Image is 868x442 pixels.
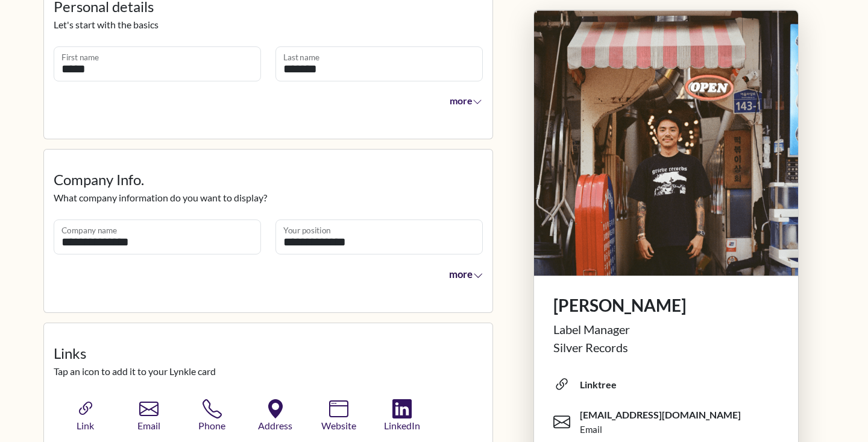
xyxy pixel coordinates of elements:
button: more [441,261,483,286]
button: Link [57,398,115,434]
span: more [449,268,483,280]
span: more [450,95,482,106]
span: [EMAIL_ADDRESS][DOMAIN_NAME] [580,408,741,421]
div: Silver Records [553,339,779,357]
button: Address [247,398,304,434]
span: Address [251,418,300,433]
legend: Links [54,343,483,364]
button: LinkedIn [373,398,431,434]
img: profile picture [534,10,798,276]
div: Linktree [580,378,617,393]
span: Link [61,418,110,433]
legend: Company Info. [54,169,483,191]
button: more [442,89,483,113]
span: Linktree [553,367,788,404]
span: Phone [187,418,237,433]
div: Email [580,423,602,437]
span: [EMAIL_ADDRESS][DOMAIN_NAME]Email [553,404,788,441]
p: Let's start with the basics [54,17,483,32]
span: LinkedIn [377,418,427,433]
span: Website [314,418,363,433]
button: Email [120,398,178,434]
button: Website [310,398,368,434]
button: Phone [183,398,241,434]
h1: [PERSON_NAME] [553,295,779,316]
p: Tap an icon to add it to your Lynkle card [54,364,483,379]
span: Email [124,418,174,433]
p: What company information do you want to display? [54,191,483,205]
div: Label Manager [553,321,779,339]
